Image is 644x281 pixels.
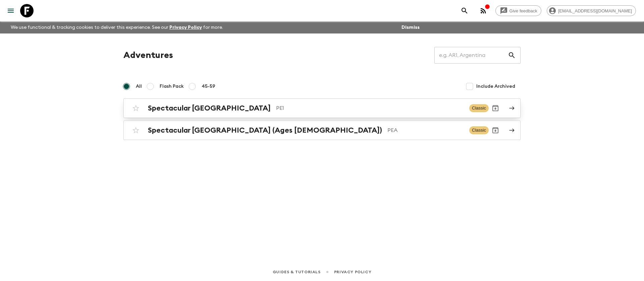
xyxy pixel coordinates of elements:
button: Dismiss [400,23,421,32]
span: All [136,83,142,90]
button: Archive [489,124,502,137]
span: [EMAIL_ADDRESS][DOMAIN_NAME] [554,8,636,13]
p: We use functional & tracking cookies to deliver this experience. See our for more. [8,21,226,33]
a: Give feedback [495,5,541,16]
p: PEA [387,126,464,134]
span: 45-59 [202,83,215,90]
h1: Adventures [123,49,173,62]
h2: Spectacular [GEOGRAPHIC_DATA] (Ages [DEMOGRAPHIC_DATA]) [148,126,382,135]
button: menu [4,4,17,17]
a: Spectacular [GEOGRAPHIC_DATA] (Ages [DEMOGRAPHIC_DATA])PEAClassicArchive [123,121,521,140]
a: Guides & Tutorials [273,268,321,276]
h2: Spectacular [GEOGRAPHIC_DATA] [148,104,271,113]
input: e.g. AR1, Argentina [434,46,508,65]
span: Include Archived [476,83,515,90]
span: Classic [469,126,489,134]
a: Spectacular [GEOGRAPHIC_DATA]PE1ClassicArchive [123,98,521,118]
span: Give feedback [506,8,541,13]
a: Privacy Policy [169,25,202,30]
div: [EMAIL_ADDRESS][DOMAIN_NAME] [547,5,636,16]
p: PE1 [276,104,464,112]
a: Privacy Policy [334,268,371,276]
span: Classic [469,104,489,112]
span: Flash Pack [160,83,184,90]
button: Archive [489,101,502,115]
button: search adventures [458,4,471,17]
